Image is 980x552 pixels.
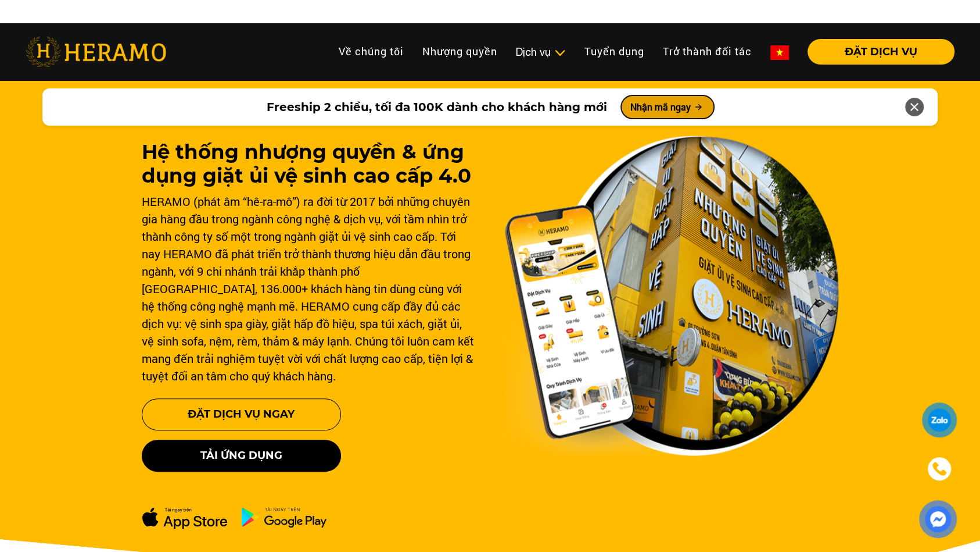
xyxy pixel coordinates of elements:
[575,39,654,64] a: Tuyển dụng
[413,39,507,64] a: Nhượng quyền
[924,453,955,485] a: phone-icon
[770,45,789,60] img: vn-flag.png
[621,95,714,119] button: Nhận mã ngay
[933,462,946,475] img: phone-icon
[26,37,166,67] img: heramo-logo.png
[798,47,954,57] a: ĐẶT DỊCH VỤ
[142,193,476,384] div: HERAMO (phát âm “hê-ra-mô”) ra đời từ 2017 bởi những chuyên gia hàng đầu trong ngành công nghệ & ...
[267,98,607,116] span: Freeship 2 chiều, tối đa 100K dành cho khách hàng mới
[142,398,341,430] button: Đặt Dịch Vụ Ngay
[142,140,476,188] h1: Hệ thống nhượng quyền & ứng dụng giặt ủi vệ sinh cao cấp 4.0
[142,440,341,472] button: Tải ứng dụng
[142,507,228,529] img: apple-dowload
[516,44,566,60] div: Dịch vụ
[241,507,327,528] img: ch-dowload
[654,39,761,64] a: Trở thành đối tác
[807,39,954,65] button: ĐẶT DỊCH VỤ
[504,136,839,457] img: banner
[329,39,413,64] a: Về chúng tôi
[554,47,566,59] img: subToggleIcon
